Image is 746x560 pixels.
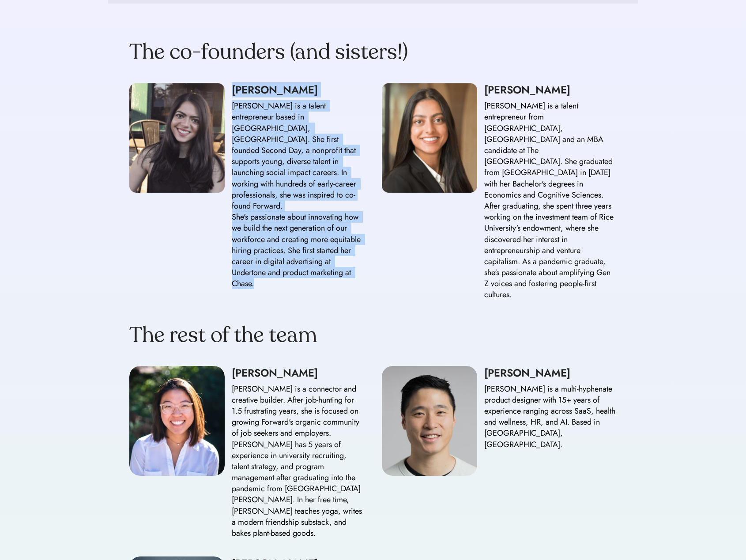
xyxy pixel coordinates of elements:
div: [PERSON_NAME] [484,83,617,97]
div: [PERSON_NAME] is a talent entrepreneur from [GEOGRAPHIC_DATA], [GEOGRAPHIC_DATA] and an MBA candi... [484,101,617,300]
img: mariam-headshot.png [129,83,225,193]
div: The rest of the team [129,322,317,348]
div: [PERSON_NAME] is a connector and creative builder. After job-hunting for 1.5 frustrating years, s... [232,384,364,539]
div: [PERSON_NAME] is a talent entrepreneur based in [GEOGRAPHIC_DATA], [GEOGRAPHIC_DATA]. She first f... [232,101,364,289]
div: [PERSON_NAME] is a multi-hyphenate product designer with 15+ years of experience ranging across S... [484,384,617,450]
img: Sondra%20Yu%20Headshot.jpg [129,366,225,476]
img: portrait-flau.jpg [382,366,477,476]
div: The co-founders (and sisters!) [129,39,408,65]
div: [PERSON_NAME] [484,366,617,380]
div: [PERSON_NAME] [232,83,364,97]
div: [PERSON_NAME] [232,366,364,380]
img: amina-headshot.png [382,83,477,193]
